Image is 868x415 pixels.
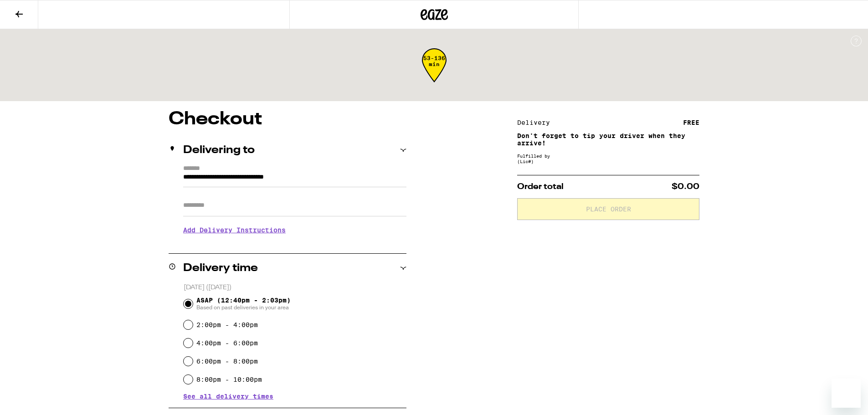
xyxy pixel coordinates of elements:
label: 4:00pm - 6:00pm [196,339,258,347]
p: We'll contact you at [PHONE_NUMBER] when we arrive [183,241,406,248]
div: Fulfilled by (Lic# ) [517,153,699,164]
iframe: Button to launch messaging window [832,379,861,408]
label: 8:00pm - 10:00pm [196,376,262,383]
span: Order total [517,183,564,191]
div: 53-136 min [422,55,447,89]
span: ASAP (12:40pm - 2:03pm) [196,297,291,311]
span: Based on past deliveries in your area [196,304,291,311]
label: 2:00pm - 4:00pm [196,321,258,328]
p: Don't forget to tip your driver when they arrive! [517,132,699,147]
h2: Delivery time [183,263,258,274]
div: Delivery [517,119,556,126]
button: See all delivery times [183,393,273,400]
h2: Delivering to [183,145,255,156]
h1: Checkout [169,110,406,128]
h3: Add Delivery Instructions [183,220,406,241]
p: [DATE] ([DATE]) [184,283,406,292]
div: FREE [683,119,699,126]
span: Place Order [586,206,631,212]
button: Place Order [517,198,699,220]
label: 6:00pm - 8:00pm [196,358,258,365]
span: $0.00 [672,183,699,191]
